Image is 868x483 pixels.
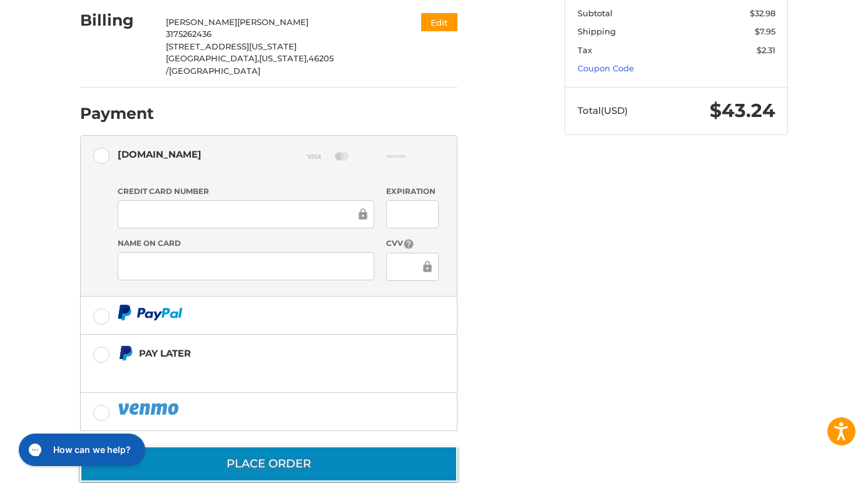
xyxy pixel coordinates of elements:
[169,66,260,76] span: [GEOGRAPHIC_DATA]
[166,53,259,63] span: [GEOGRAPHIC_DATA],
[80,104,154,123] h2: Payment
[118,144,202,165] div: [DOMAIN_NAME]
[166,53,334,76] span: 46205 /
[578,26,616,36] span: Shipping
[578,63,634,73] a: Coupon Code
[421,13,457,31] button: Edit
[118,401,181,417] img: PayPal icon
[166,29,212,39] span: 3175262436
[13,429,149,470] iframe: Gorgias live chat messenger
[386,238,438,250] label: CVV
[118,345,133,361] img: Pay Later icon
[578,8,613,18] span: Subtotal
[578,45,592,55] span: Tax
[166,41,297,51] span: [STREET_ADDRESS][US_STATE]
[166,17,237,27] span: [PERSON_NAME]
[80,11,153,30] h2: Billing
[755,26,775,36] span: $7.95
[118,367,379,377] iframe: PayPal Message 1
[80,446,457,482] button: Place Order
[757,45,775,55] span: $2.31
[259,53,309,63] span: [US_STATE],
[750,8,775,18] span: $32.98
[578,104,628,116] span: Total (USD)
[118,238,374,249] label: Name on Card
[710,99,775,122] span: $43.24
[118,305,183,320] img: PayPal icon
[139,343,379,364] div: Pay Later
[386,186,438,197] label: Expiration
[118,186,374,197] label: Credit Card Number
[237,17,309,27] span: [PERSON_NAME]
